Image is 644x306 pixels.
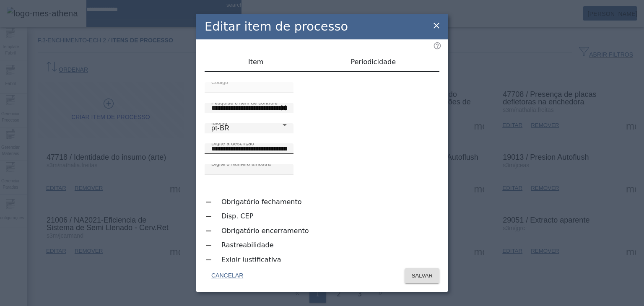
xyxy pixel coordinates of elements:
[405,268,439,283] button: SALVAR
[211,79,228,85] mat-label: Código
[211,124,229,132] span: pt-BR
[211,161,271,166] mat-label: Digite o Número amostra
[351,59,396,65] span: Periodicidade
[205,18,348,36] h2: Editar item de processo
[220,240,274,250] label: Rastreabilidade
[205,268,250,283] button: CANCELAR
[211,100,278,105] mat-label: Pesquise o item de controle
[248,59,263,65] span: Item
[211,103,287,113] input: Number
[411,272,433,280] span: SALVAR
[220,197,302,207] label: Obrigatório fechamento
[220,211,253,221] label: Disp. CEP
[211,272,243,280] span: CANCELAR
[211,140,254,146] mat-label: Digite a descrição
[220,255,281,265] label: Exigir justificativa
[220,226,309,236] label: Obrigatório encerramento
